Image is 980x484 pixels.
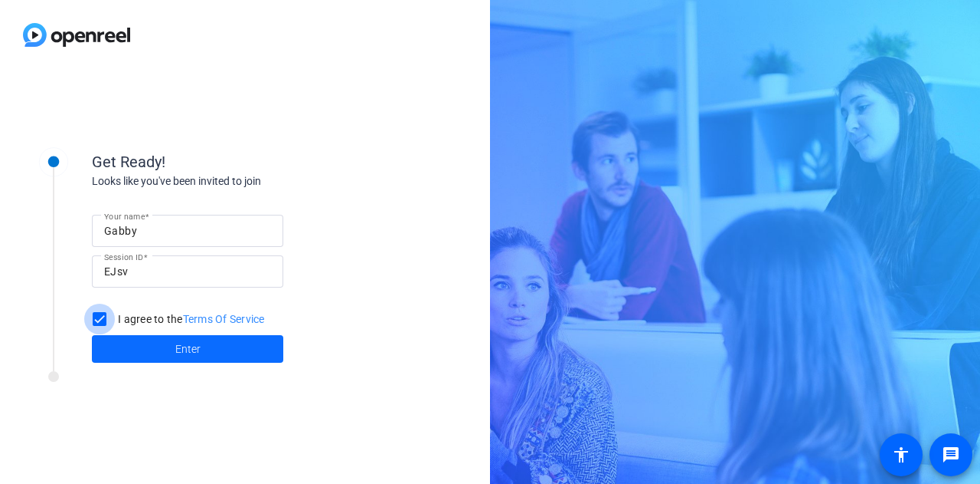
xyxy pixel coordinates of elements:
button: Enter [92,335,283,363]
div: Looks like you've been invited to join [92,173,398,189]
mat-icon: accessibility [892,446,910,464]
mat-label: Your name [104,212,145,221]
a: Terms Of Service [183,313,265,325]
label: I agree to the [115,311,265,327]
span: Enter [175,341,201,357]
mat-icon: message [942,446,960,464]
mat-label: Session ID [104,252,143,262]
div: Get Ready! [92,150,398,173]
